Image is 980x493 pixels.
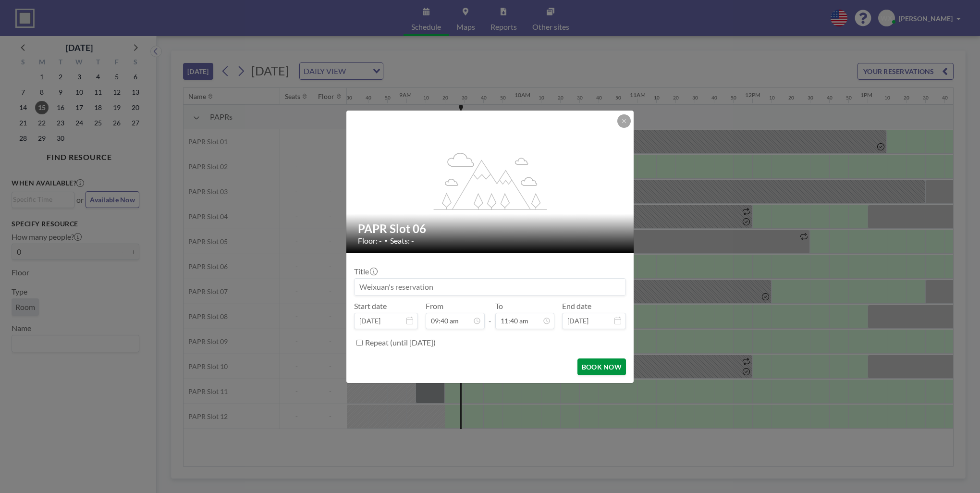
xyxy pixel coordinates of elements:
[384,237,388,244] span: •
[365,338,436,347] label: Repeat (until [DATE])
[358,222,623,236] h2: PAPR Slot 06
[355,279,625,295] input: Weixuan's reservation
[577,358,626,375] button: BOOK NOW
[390,236,414,246] span: Seats: -
[489,305,491,326] span: -
[354,267,377,276] label: Title
[495,301,503,311] label: To
[426,301,443,311] label: From
[354,301,387,311] label: Start date
[562,301,591,311] label: End date
[434,152,547,210] g: flex-grow: 1.2;
[358,236,382,246] span: Floor: -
